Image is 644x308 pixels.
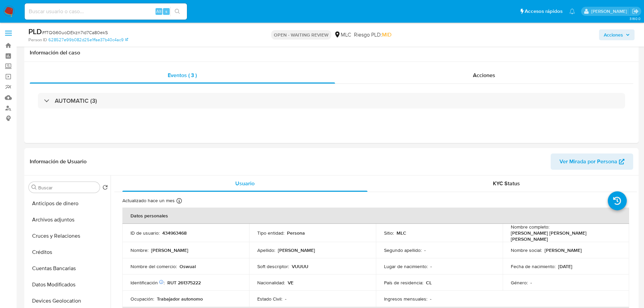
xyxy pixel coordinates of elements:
[384,296,427,302] p: Ingresos mensuales :
[31,185,37,190] button: Buscar
[48,37,128,43] a: 628527e99b082d25e1ffae37b40c4ac9
[122,208,629,224] th: Datos personales
[257,296,282,302] p: Estado Civil :
[384,280,423,286] p: País de residencia :
[156,8,162,15] span: Alt
[122,197,175,204] p: Actualizado hace un mes
[102,185,108,192] button: Volver al orden por defecto
[493,180,520,187] span: KYC Status
[525,8,563,15] span: Accesos rápidos
[551,153,633,170] button: Ver Mirada por Persona
[42,29,108,36] span: # fTQG60uoDEkzn7id7Ca80ekS
[545,247,582,253] p: [PERSON_NAME]
[180,263,196,269] p: Oswual
[384,230,394,236] p: Sitio :
[384,263,428,269] p: Lugar de nacimiento :
[292,263,308,269] p: VUUUU
[558,263,572,269] p: [DATE]
[157,296,203,302] p: Trabajador autonomo
[130,280,165,286] p: Identificación :
[257,263,289,269] p: Soft descriptor :
[354,31,391,39] span: Riesgo PLD:
[271,30,331,40] p: OPEN - WAITING REVIEW
[26,277,111,293] button: Datos Modificados
[130,247,148,253] p: Nombre :
[26,195,111,212] button: Anticipos de dinero
[384,247,422,253] p: Segundo apellido :
[530,280,532,286] p: -
[511,280,528,286] p: Género :
[599,29,635,40] button: Acciones
[28,26,42,37] b: PLD
[382,31,391,39] span: MID
[559,153,617,170] span: Ver Mirada por Persona
[151,247,188,253] p: [PERSON_NAME]
[257,280,285,286] p: Nacionalidad :
[168,71,197,79] span: Eventos ( 3 )
[167,280,201,286] p: RUT 261375222
[25,7,187,16] input: Buscar usuario o caso...
[278,247,315,253] p: [PERSON_NAME]
[430,263,432,269] p: -
[511,224,549,230] p: Nombre completo :
[397,230,406,236] p: MLC
[38,93,625,109] div: AUTOMATIC (3)
[430,296,431,302] p: -
[26,212,111,228] button: Archivos adjuntos
[632,8,639,15] a: Salir
[28,37,47,43] b: Person ID
[165,8,167,15] span: s
[130,296,154,302] p: Ocupación :
[30,49,633,56] h1: Información del caso
[38,185,97,191] input: Buscar
[604,29,623,40] span: Acciones
[511,263,555,269] p: Fecha de nacimiento :
[130,230,160,236] p: ID de usuario :
[170,7,184,16] button: search-icon
[426,280,432,286] p: CL
[26,260,111,277] button: Cuentas Bancarias
[55,97,97,104] h3: AUTOMATIC (3)
[26,228,111,244] button: Cruces y Relaciones
[162,230,187,236] p: 434963468
[511,247,542,253] p: Nombre social :
[26,244,111,260] button: Créditos
[257,230,284,236] p: Tipo entidad :
[569,8,575,14] a: Notificaciones
[288,280,293,286] p: VE
[130,263,177,269] p: Nombre del comercio :
[511,230,619,242] p: [PERSON_NAME] [PERSON_NAME] [PERSON_NAME]
[287,230,305,236] p: Persona
[257,247,275,253] p: Apellido :
[424,247,426,253] p: -
[473,71,495,79] span: Acciones
[285,296,286,302] p: -
[30,158,87,165] h1: Información de Usuario
[334,31,351,39] div: MLC
[235,180,255,187] span: Usuario
[591,8,629,15] p: pablo.ruidiaz@mercadolibre.com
